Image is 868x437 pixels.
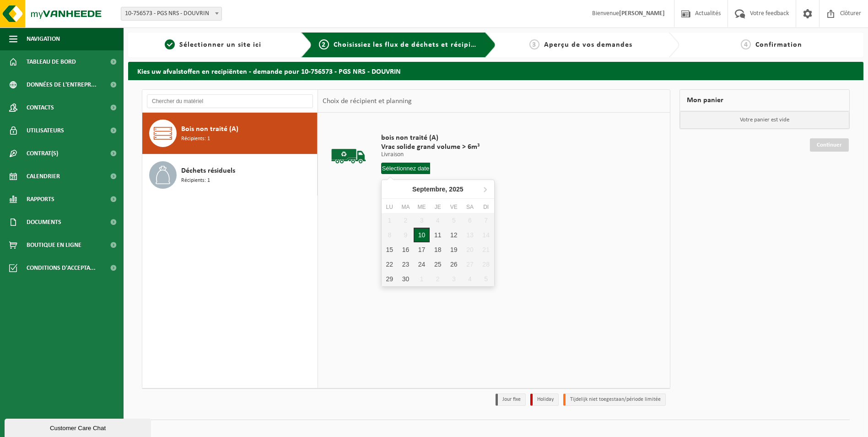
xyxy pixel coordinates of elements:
[409,182,467,197] div: Septembre,
[398,272,414,286] div: 30
[414,257,430,272] div: 24
[381,163,431,174] input: Sélectionnez date
[529,39,539,49] span: 3
[810,138,849,152] a: Continuer
[121,7,222,21] span: 10-756573 - PGS NRS - DOUVRIN
[398,242,414,257] div: 16
[680,111,849,129] p: Votre panier est vide
[27,96,54,119] span: Contacts
[430,228,446,242] div: 11
[619,10,665,17] strong: [PERSON_NAME]
[5,417,153,437] iframe: chat widget
[27,211,61,234] span: Documents
[414,272,430,286] div: 1
[147,94,313,108] input: Chercher du matériel
[27,142,58,165] span: Contrat(s)
[755,41,802,49] span: Confirmation
[27,50,76,73] span: Tableau de bord
[382,202,398,212] div: Lu
[430,272,446,286] div: 2
[544,41,632,49] span: Aperçu de vos demandes
[446,242,462,257] div: 19
[430,242,446,257] div: 18
[414,202,430,212] div: Me
[446,257,462,272] div: 26
[414,228,430,242] div: 10
[181,165,235,176] span: Déchets résiduels
[121,7,221,20] span: 10-756573 - PGS NRS - DOUVRIN
[27,234,81,257] span: Boutique en ligne
[128,62,863,80] h2: Kies uw afvalstoffen en recipiënten - demande pour 10-756573 - PGS NRS - DOUVRIN
[446,202,462,212] div: Ve
[446,272,462,286] div: 3
[679,89,850,111] div: Mon panier
[319,39,329,49] span: 2
[430,257,446,272] div: 25
[449,186,463,192] i: 2025
[382,272,398,286] div: 29
[382,257,398,272] div: 22
[398,202,414,212] div: Ma
[27,188,54,211] span: Rapports
[381,142,480,152] span: Vrac solide grand volume > 6m³
[179,41,261,49] span: Sélectionner un site ici
[530,393,559,406] li: Holiday
[478,202,494,212] div: Di
[446,228,462,242] div: 12
[142,113,318,154] button: Bois non traité (A) Récipients: 1
[133,39,294,50] a: 1Sélectionner un site ici
[318,90,416,113] div: Choix de récipient et planning
[414,242,430,257] div: 17
[142,154,318,196] button: Déchets résiduels Récipients: 1
[381,133,480,142] span: bois non traité (A)
[181,124,238,135] span: Bois non traité (A)
[741,39,751,49] span: 4
[181,176,210,185] span: Récipients: 1
[27,165,60,188] span: Calendrier
[462,202,478,212] div: Sa
[496,393,526,406] li: Jour fixe
[398,257,414,272] div: 23
[181,135,210,143] span: Récipients: 1
[563,393,666,406] li: Tijdelijk niet toegestaan/période limitée
[382,242,398,257] div: 15
[27,73,97,96] span: Données de l'entrepr...
[334,41,486,49] span: Choisissiez les flux de déchets et récipients
[27,119,64,142] span: Utilisateurs
[27,257,96,279] span: Conditions d'accepta...
[381,152,480,158] p: Livraison
[165,39,175,49] span: 1
[27,27,60,50] span: Navigation
[430,202,446,212] div: Je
